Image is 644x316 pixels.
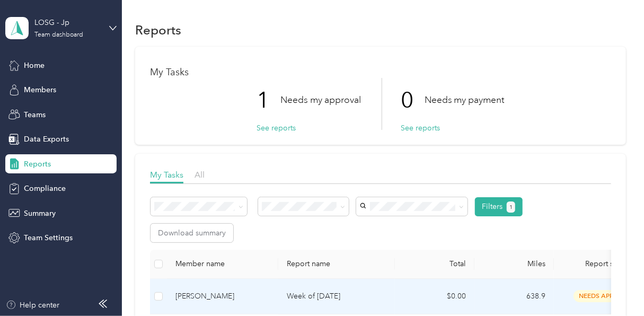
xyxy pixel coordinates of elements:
[151,224,233,242] button: Download summary
[175,259,270,268] div: Member name
[475,197,523,216] button: Filters1
[150,170,183,180] span: My Tasks
[24,208,56,219] span: Summary
[24,134,69,145] span: Data Exports
[585,257,644,316] iframe: Everlance-gr Chat Button Frame
[280,93,361,107] p: Needs my approval
[425,93,505,107] p: Needs my payment
[34,17,101,28] div: LOSG - Jp
[150,67,611,78] h1: My Tasks
[24,60,45,71] span: Home
[483,259,545,268] div: Miles
[401,122,440,134] button: See reports
[167,250,278,279] th: Member name
[24,232,73,243] span: Team Settings
[24,159,51,170] span: Reports
[24,84,56,95] span: Members
[278,250,395,279] th: Report name
[34,32,83,38] div: Team dashboard
[395,279,474,314] td: $0.00
[474,279,554,314] td: 638.9
[509,203,513,212] span: 1
[24,183,66,194] span: Compliance
[257,78,280,122] p: 1
[195,170,205,180] span: All
[401,78,425,122] p: 0
[24,109,46,120] span: Teams
[135,24,181,36] h1: Reports
[175,291,270,302] div: [PERSON_NAME]
[257,122,296,134] button: See reports
[403,259,466,268] div: Total
[574,290,640,302] span: needs approval
[6,300,60,311] button: Help center
[507,201,516,213] button: 1
[287,291,386,302] p: Week of [DATE]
